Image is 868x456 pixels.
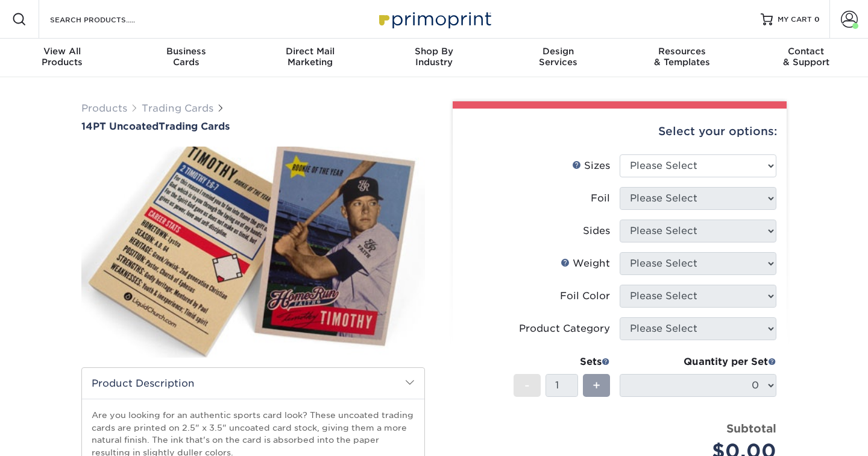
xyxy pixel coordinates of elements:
[124,46,248,57] span: Business
[81,121,425,132] h1: Trading Cards
[519,321,610,336] div: Product Category
[372,39,496,77] a: Shop ByIndustry
[583,224,610,238] div: Sides
[561,256,610,271] div: Weight
[620,355,776,369] div: Quantity per Set
[778,14,812,25] span: MY CART
[81,121,159,132] span: 14PT Uncoated
[374,6,494,32] img: Primoprint
[572,159,610,173] div: Sizes
[524,376,530,394] span: -
[496,46,620,68] div: Services
[560,289,610,303] div: Foil Color
[744,46,868,57] span: Contact
[814,15,820,24] span: 0
[462,109,777,154] div: Select your options:
[248,39,372,77] a: Direct MailMarketing
[124,46,248,68] div: Cards
[726,422,776,435] strong: Subtotal
[81,133,425,371] img: 14PT Uncoated 01
[496,39,620,77] a: DesignServices
[620,46,744,68] div: & Templates
[248,46,372,57] span: Direct Mail
[620,39,744,77] a: Resources& Templates
[593,376,600,394] span: +
[142,103,213,114] a: Trading Cards
[81,103,127,114] a: Products
[744,46,868,68] div: & Support
[496,46,620,57] span: Design
[124,39,248,77] a: BusinessCards
[81,121,425,132] a: 14PT UncoatedTrading Cards
[514,355,610,369] div: Sets
[248,46,372,68] div: Marketing
[49,12,166,27] input: SEARCH PRODUCTS.....
[372,46,496,68] div: Industry
[591,191,610,206] div: Foil
[620,46,744,57] span: Resources
[82,368,424,399] h2: Product Description
[372,46,496,57] span: Shop By
[744,39,868,77] a: Contact& Support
